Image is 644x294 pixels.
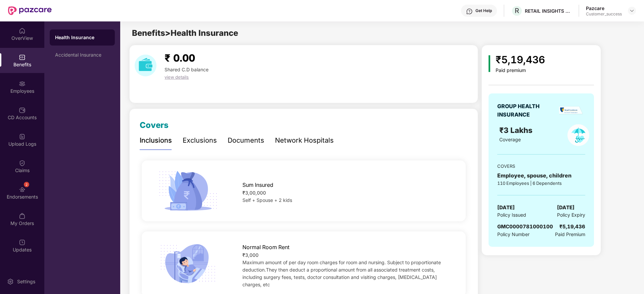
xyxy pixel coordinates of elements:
[629,8,635,13] img: svg+xml;base64,PHN2ZyBpZD0iRHJvcGRvd24tMzJ4MzIiIHhtbG5zPSJodHRwOi8vd3d3LnczLm9yZy8yMDAwL3N2ZyIgd2...
[19,133,26,140] img: svg+xml;base64,PHN2ZyBpZD0iVXBsb2FkX0xvZ3MiIGRhdGEtbmFtZT0iVXBsb2FkIExvZ3MiIHhtbG5zPSJodHRwOi8vd3...
[19,54,26,61] img: svg+xml;base64,PHN2ZyBpZD0iQmVuZWZpdHMiIHhtbG5zPSJodHRwOi8vd3d3LnczLm9yZy8yMDAwL3N2ZyIgd2lkdGg9Ij...
[557,204,574,212] span: [DATE]
[135,55,156,76] img: download
[497,223,553,230] span: GMC0000781000100
[19,213,26,219] img: svg+xml;base64,PHN2ZyBpZD0iTXlfT3JkZXJzIiBkYXRhLW5hbWU9Ik15IE9yZGVycyIgeG1sbnM9Imh0dHA6Ly93d3cudz...
[156,169,220,213] img: icon
[497,180,585,187] div: 110 Employees | 6 Dependents
[19,160,26,166] img: svg+xml;base64,PHN2ZyBpZD0iQ2xhaW0iIHhtbG5zPSJodHRwOi8vd3d3LnczLm9yZy8yMDAwL3N2ZyIgd2lkdGg9IjIwIi...
[497,163,585,169] div: COVERS
[140,135,172,146] div: Inclusions
[559,106,583,115] img: insurerLogo
[489,55,490,72] img: icon
[19,239,26,246] img: svg+xml;base64,PHN2ZyBpZD0iVXBkYXRlZCIgeG1sbnM9Imh0dHA6Ly93d3cudzMub3JnLzIwMDAvc3ZnIiB3aWR0aD0iMj...
[165,67,209,72] span: Shared C.D balance
[242,197,292,203] span: Self + Spouse + 2 kids
[586,11,622,17] div: Customer_success
[15,278,37,285] div: Settings
[475,8,492,13] div: Get Help
[525,8,572,14] div: RETAIL INSIGHTS CONSULTANCY SERVICES PRIVATE LIMITED
[156,242,220,286] img: icon
[19,80,26,87] img: svg+xml;base64,PHN2ZyBpZD0iRW1wbG95ZWVzIiB4bWxucz0iaHR0cDovL3d3dy53My5vcmcvMjAwMC9zdmciIHdpZHRoPS...
[55,34,109,41] div: Health Insurance
[557,211,585,219] span: Policy Expiry
[497,211,526,219] span: Policy Issued
[275,135,334,146] div: Network Hospitals
[559,223,585,231] div: ₹5,19,436
[140,120,169,130] span: Covers
[7,278,14,285] img: svg+xml;base64,PHN2ZyBpZD0iU2V0dGluZy0yMHgyMCIgeG1sbnM9Imh0dHA6Ly93d3cudzMub3JnLzIwMDAvc3ZnIiB3aW...
[55,52,109,58] div: Accidental Insurance
[499,126,535,135] span: ₹3 Lakhs
[132,28,238,38] span: Benefits > Health Insurance
[499,137,521,142] span: Coverage
[497,171,585,180] div: Employee, spouse, children
[242,181,273,189] span: Sum Insured
[555,231,585,238] span: Paid Premium
[242,260,441,287] span: Maximum amount of per day room charges for room and nursing. Subject to proportionate deduction.T...
[165,74,189,80] span: view details
[242,251,451,259] div: ₹3,000
[24,182,29,187] div: 2
[497,231,530,237] span: Policy Number
[19,107,26,114] img: svg+xml;base64,PHN2ZyBpZD0iQ0RfQWNjb3VudHMiIGRhdGEtbmFtZT0iQ0QgQWNjb3VudHMiIHhtbG5zPSJodHRwOi8vd3...
[228,135,264,146] div: Documents
[567,124,589,146] img: policyIcon
[165,52,195,64] span: ₹ 0.00
[496,52,545,68] div: ₹5,19,436
[515,7,519,15] span: R
[242,243,289,251] span: Normal Room Rent
[19,186,26,193] img: svg+xml;base64,PHN2ZyBpZD0iRW5kb3JzZW1lbnRzIiB4bWxucz0iaHR0cDovL3d3dy53My5vcmcvMjAwMC9zdmciIHdpZH...
[466,8,473,15] img: svg+xml;base64,PHN2ZyBpZD0iSGVscC0zMngzMiIgeG1sbnM9Imh0dHA6Ly93d3cudzMub3JnLzIwMDAvc3ZnIiB3aWR0aD...
[8,6,52,15] img: New Pazcare Logo
[183,135,217,146] div: Exclusions
[496,68,545,73] div: Paid premium
[497,102,556,119] div: GROUP HEALTH INSURANCE
[586,5,622,11] div: Pazcare
[242,189,451,197] div: ₹3,00,000
[19,27,26,34] img: svg+xml;base64,PHN2ZyBpZD0iSG9tZSIgeG1sbnM9Imh0dHA6Ly93d3cudzMub3JnLzIwMDAvc3ZnIiB3aWR0aD0iMjAiIG...
[497,204,515,212] span: [DATE]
